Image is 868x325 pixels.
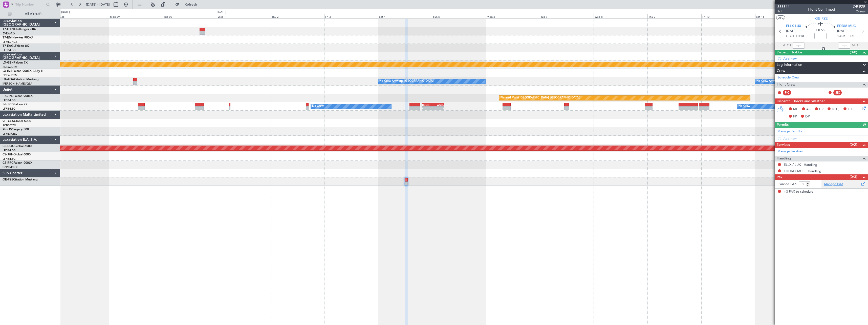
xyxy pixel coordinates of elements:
span: Charter [853,9,865,14]
div: Add new [783,56,865,61]
span: Refresh [180,3,202,6]
span: 9H-LPZ [3,128,13,131]
button: UTC [776,15,785,20]
div: Sun 28 [55,14,109,18]
a: Manage Services [777,149,803,154]
a: 9H-YAAGlobal 5000 [3,120,31,123]
a: F-HECDFalcon 7X [3,103,28,106]
span: ALDT [852,43,860,48]
div: - [422,107,433,110]
div: Thu 2 [271,14,324,18]
span: 536844 [777,4,790,9]
div: No Crew [312,103,324,110]
span: CS-JHH [3,153,13,156]
span: Leg Information [777,62,802,68]
label: Planned PAX [777,182,796,187]
span: CR [819,107,823,112]
span: LX-AOA [3,78,14,81]
a: Schedule Crew [777,75,799,80]
span: Services [777,142,790,148]
span: FP [793,114,797,119]
a: LFMN/NCE [3,40,17,44]
span: CS-RRC [3,161,13,165]
span: ATOT [783,43,791,48]
a: LFPB/LBG [3,149,16,152]
span: AC [806,107,811,112]
span: FFC [848,107,854,112]
span: [DATE] [786,29,796,34]
span: OE-FZE [815,16,828,21]
span: OE-FZE [3,178,13,181]
div: No Crew Antwerp ([GEOGRAPHIC_DATA]) [756,77,811,85]
span: F-HECD [3,103,14,106]
span: All Aircraft [13,12,53,16]
span: 00:55 [816,28,824,33]
span: F-GPNJ [3,95,13,98]
span: Dispatch Checks and Weather [777,98,825,104]
a: ELLX / LUX - Handling [784,162,817,167]
div: HEGN [422,103,433,106]
div: Sun 5 [432,14,486,18]
a: LFPB/LBG [3,98,16,102]
span: LX-INB [3,70,12,73]
a: LFMD/CEQ [3,132,17,136]
div: Thu 9 [647,14,701,18]
input: Trip Number [15,1,45,8]
a: 9H-LPZLegacy 500 [3,128,29,131]
span: Handling [777,156,791,161]
span: Flight Crew [777,82,795,88]
a: CS-RRCFalcon 900LX [3,161,32,165]
div: Fri 3 [324,14,378,18]
a: T7-DYNChallenger 604 [3,28,36,31]
span: MF [793,107,798,112]
a: EDDM / MUC - Handling [784,169,821,173]
a: T7-EAGLFalcon 8X [3,45,29,48]
a: EDLW/DTM [3,65,17,69]
span: 9H-YAA [3,120,14,123]
a: Manage PAX [824,182,843,187]
span: EDDM MUC [837,24,856,29]
button: Refresh [173,1,203,9]
span: LX-GBH [3,61,14,64]
div: Sat 11 [755,14,809,18]
div: Flight Confirmed [808,7,835,12]
div: SIC [833,90,842,95]
a: T7-EMIHawker 900XP [3,36,33,39]
a: LX-INBFalcon 900EX EASy II [3,70,42,73]
div: - - [792,90,804,95]
a: LFPB/LBG [3,157,16,161]
div: Wed 1 [217,14,271,18]
a: F-GPNJFalcon 900EX [3,95,33,98]
span: Crew [777,68,785,74]
button: All Aircraft [6,10,55,18]
div: Mon 6 [486,14,540,18]
span: CS-DOU [3,145,14,148]
span: Pax [777,174,782,180]
div: Tue 30 [163,14,217,18]
a: CS-DOUGlobal 6500 [3,145,32,148]
div: Fri 10 [701,14,755,18]
a: [PERSON_NAME]/QSA [3,82,32,86]
div: - [433,107,444,110]
span: ETOT [786,34,794,39]
span: T7-EAGL [3,45,15,48]
div: Mon 29 [109,14,163,18]
div: - - [843,90,854,95]
div: Tue 7 [540,14,594,18]
span: 12:10 [796,34,804,39]
div: Wed 8 [594,14,647,18]
span: [DATE] - [DATE] [86,2,110,7]
span: OE-FZE [853,4,865,9]
span: ELDT [847,34,855,39]
div: WSSL [433,103,444,106]
span: Dispatch To-Dos [777,50,802,55]
a: EVRA/RIX [3,32,15,35]
span: [DATE] [837,29,848,34]
span: DFC, [832,107,839,112]
span: (0/3) [850,174,857,179]
span: (0/0) [850,50,857,55]
a: DNMM/LOS [3,165,18,169]
a: LFPB/LBG [3,107,16,111]
span: T7-DYN [3,28,14,31]
div: No Crew Antwerp ([GEOGRAPHIC_DATA]) [379,77,434,85]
